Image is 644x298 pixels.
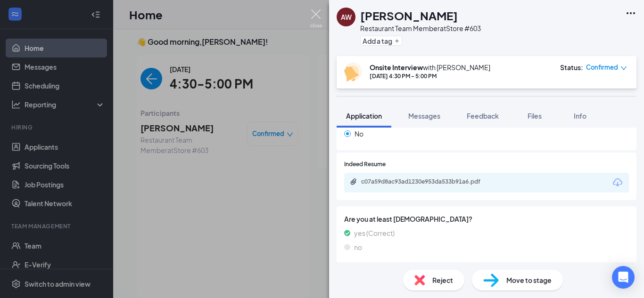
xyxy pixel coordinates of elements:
[408,112,440,120] span: Messages
[370,63,490,72] div: with [PERSON_NAME]
[354,228,395,238] span: yes (Correct)
[344,214,629,224] span: Are you at least [DEMOGRAPHIC_DATA]?
[625,8,636,19] svg: Ellipses
[370,63,423,72] b: Onsite Interview
[574,112,586,120] span: Info
[360,24,481,33] div: Restaurant Team Member at Store #603
[612,266,635,289] div: Open Intercom Messenger
[360,36,402,46] button: PlusAdd a tag
[506,275,552,285] span: Move to stage
[360,8,458,24] h1: [PERSON_NAME]
[432,275,453,285] span: Reject
[361,178,493,185] div: c07a59d8ac93ad1230e953da533b91a6.pdf
[620,65,627,72] span: down
[528,112,542,120] span: Files
[354,242,362,252] span: no
[394,38,400,44] svg: Plus
[350,178,357,185] svg: Paperclip
[341,12,352,22] div: AW
[346,112,382,120] span: Application
[355,129,363,139] span: No
[586,63,618,72] span: Confirmed
[560,63,583,72] div: Status :
[612,177,623,188] svg: Download
[370,72,490,80] div: [DATE] 4:30 PM - 5:00 PM
[344,160,386,169] span: Indeed Resume
[467,112,499,120] span: Feedback
[350,178,503,187] a: Paperclipc07a59d8ac93ad1230e953da533b91a6.pdf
